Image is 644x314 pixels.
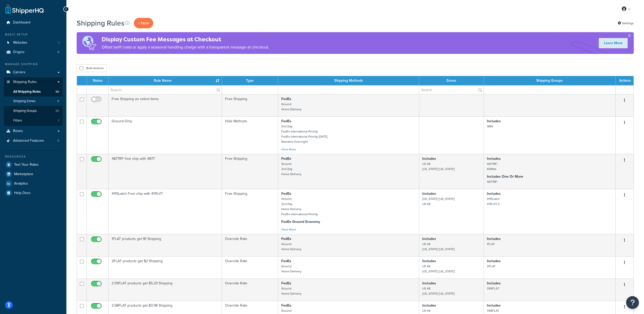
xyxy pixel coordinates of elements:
a: ShipperHQ Home [5,4,44,14]
span: Websites [13,41,27,45]
td: Hide Methods [222,116,278,154]
small: 398FLAT [487,308,499,313]
a: Shipping Zones 9 [4,96,63,106]
span: Shipping Groups [13,109,37,113]
span: Advanced Features [13,139,44,143]
strong: FedEx [281,236,291,241]
strong: FedEx [281,118,291,124]
a: Filters 1 [4,116,63,125]
li: Carriers [4,68,63,77]
p: + New [134,18,153,28]
th: Shipping Methods [278,76,419,85]
p: Offset tariff costs or apply a seasonal handling charge with a transparent message at checkout. [102,44,269,51]
strong: Includes [487,303,501,308]
small: 4877RF- [487,179,498,184]
strong: Includes [422,303,436,308]
input: Search [109,86,222,94]
small: US 48 [US_STATE] [US_STATE] [422,242,455,251]
a: Shipping Groups 35 [4,106,63,116]
td: Free Shipping [222,94,278,116]
li: Shipping Groups [4,106,63,116]
small: 2nd Day FedEx International Priority FedEx International Priority [DATE] Standard Overnight [281,124,327,144]
li: Dashboard [4,18,63,27]
strong: Includes [487,236,501,241]
span: Help Docs [14,191,31,195]
li: Shipping Rules [4,77,63,126]
span: Origins [13,50,25,54]
small: 1FLAT [487,242,495,246]
div: Basic Setup [4,32,63,37]
th: Actions [616,76,634,85]
a: Analytics [4,179,63,188]
input: Search [419,86,484,94]
a: View More [281,147,296,152]
th: Zones [419,76,484,85]
a: Test Your Rates [4,160,63,169]
small: US 48 [US_STATE] [US_STATE] [422,162,455,171]
li: Help Docs [4,188,63,198]
span: Carriers [13,70,26,75]
th: Type [222,76,278,85]
small: GRN [487,124,493,129]
small: Ground Home Delivery [281,242,301,251]
small: 399FLAT [487,286,499,291]
span: Filters [13,118,22,123]
button: Bulk Actions [77,64,107,72]
a: Websites 1 [4,38,63,47]
strong: FedEx [281,258,291,264]
small: Ground Home Delivery [281,264,301,274]
li: Boxes [4,126,63,136]
strong: Includes [487,156,501,161]
small: Ground 2nd Day Home Delivery [281,162,301,176]
td: Override Rate [222,234,278,256]
a: Origins 8 [4,47,63,57]
div: Resources [4,154,63,159]
span: Dashboard [13,20,30,25]
td: Override Rate [222,256,278,279]
li: Marketplace [4,170,63,179]
td: Ground Only [109,116,222,154]
a: Settings [618,20,634,27]
strong: Includes [487,258,501,264]
a: Shipping Rules [4,77,63,87]
td: 4877RF free ship with 4877 [109,154,222,189]
strong: Includes [422,281,436,286]
span: 1 [58,41,59,45]
small: Ground Home Delivery [281,286,301,296]
strong: FedEx [281,96,291,102]
td: Free Shipping [222,154,278,189]
strong: Includes [487,191,501,196]
span: 35 [55,109,59,113]
small: 4115Latch 4115-VT-2 [487,197,500,206]
strong: Includes [422,236,436,241]
span: 1 [58,118,59,123]
small: US 48 [US_STATE] [US_STATE] [422,286,455,296]
strong: Includes [422,258,436,264]
strong: Includes [487,281,501,286]
small: 2FLAT [487,264,496,269]
strong: Includes [487,118,501,124]
h1: Shipping Rules [77,18,124,28]
strong: FedEx [281,303,291,308]
span: Test Your Rates [14,163,39,167]
td: Override Rate [222,279,278,301]
small: Ground Home Delivery [281,102,301,112]
div: Manage Shipping [4,62,63,66]
small: Ground 2nd Day Home Delivery FedEx International Priority [281,197,318,216]
span: All Shipping Rules [13,90,41,94]
a: All Shipping Rules 96 [4,87,63,96]
h4: Display Custom Fee Messages at Checkout [102,35,269,44]
span: 3 [57,139,59,143]
li: Filters [4,116,63,125]
span: Boxes [13,129,23,133]
td: Free Shipping on select items [109,94,222,116]
a: View More [281,227,296,232]
span: 96 [55,90,59,94]
td: 3.99FLAT products get $5.29 Shipping [109,279,222,301]
li: Websites [4,38,63,47]
strong: FedEx [281,156,291,161]
strong: FedEx Ground Economy [281,219,320,224]
small: [US_STATE] [US_STATE] US 48 [422,197,455,206]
